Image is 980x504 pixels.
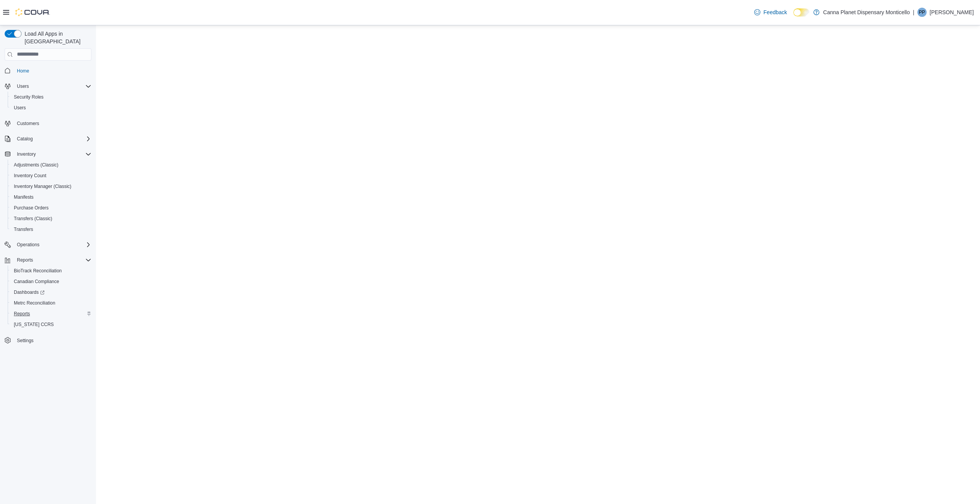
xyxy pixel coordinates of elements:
[11,288,48,297] a: Dashboards
[14,226,33,232] span: Transfers
[17,68,29,74] span: Home
[14,183,71,189] span: Inventory Manager (Classic)
[14,205,49,211] span: Purchase Orders
[11,203,52,212] a: Purchase Orders
[14,255,91,265] span: Reports
[11,171,91,180] span: Inventory Count
[11,298,91,308] span: Metrc Reconciliation
[11,160,61,170] a: Adjustments (Classic)
[8,276,94,287] button: Canadian Compliance
[2,118,94,129] button: Customers
[11,309,91,318] span: Reports
[2,149,94,160] button: Inventory
[11,203,91,212] span: Purchase Orders
[2,81,94,92] button: Users
[11,225,91,234] span: Transfers
[8,170,94,181] button: Inventory Count
[14,240,43,249] button: Operations
[5,62,91,366] nav: Complex example
[793,8,809,16] input: Dark Mode
[14,321,54,328] span: [US_STATE] CCRS
[8,287,94,298] a: Dashboards
[11,214,55,223] a: Transfers (Classic)
[14,82,32,91] button: Users
[14,268,62,274] span: BioTrack Reconciliation
[11,298,58,308] a: Metrc Reconciliation
[8,181,94,192] button: Inventory Manager (Classic)
[14,335,91,345] span: Settings
[14,162,58,168] span: Adjustments (Classic)
[11,320,57,329] a: [US_STATE] CCRS
[11,171,50,180] a: Inventory Count
[8,213,94,224] button: Transfers (Classic)
[22,30,91,45] span: Load All Apps in [GEOGRAPHIC_DATA]
[2,334,94,346] button: Settings
[14,240,91,249] span: Operations
[11,266,65,275] a: BioTrack Reconciliation
[14,194,33,200] span: Manifests
[11,193,91,202] span: Manifests
[11,103,29,112] a: Users
[8,160,94,170] button: Adjustments (Classic)
[11,309,33,318] a: Reports
[2,133,94,144] button: Catalog
[913,8,914,17] p: |
[14,119,42,128] a: Customers
[823,8,910,17] p: Canna Planet Dispensary Monticello
[17,120,39,127] span: Customers
[14,134,91,143] span: Catalog
[14,278,59,285] span: Canadian Compliance
[14,216,52,222] span: Transfers (Classic)
[930,8,974,17] p: [PERSON_NAME]
[8,102,94,113] button: Users
[11,182,91,191] span: Inventory Manager (Classic)
[14,289,45,295] span: Dashboards
[2,65,94,76] button: Home
[11,92,46,102] a: Security Roles
[11,320,91,329] span: Washington CCRS
[14,300,55,306] span: Metrc Reconciliation
[11,214,91,223] span: Transfers (Classic)
[14,150,39,159] button: Inventory
[11,193,36,202] a: Manifests
[8,203,94,213] button: Purchase Orders
[8,224,94,235] button: Transfers
[8,192,94,203] button: Manifests
[11,160,91,170] span: Adjustments (Classic)
[14,94,43,100] span: Security Roles
[14,82,91,91] span: Users
[763,8,787,16] span: Feedback
[917,8,927,17] div: Parth Patel
[2,239,94,250] button: Operations
[15,8,50,16] img: Cova
[11,266,91,275] span: BioTrack Reconciliation
[11,103,91,112] span: Users
[2,255,94,265] button: Reports
[17,136,33,142] span: Catalog
[11,182,74,191] a: Inventory Manager (Classic)
[14,119,91,128] span: Customers
[14,134,36,143] button: Catalog
[14,173,46,179] span: Inventory Count
[14,150,91,159] span: Inventory
[17,338,33,344] span: Settings
[11,277,62,286] a: Canadian Compliance
[14,255,36,265] button: Reports
[17,151,36,157] span: Inventory
[14,336,36,345] a: Settings
[14,105,26,111] span: Users
[14,66,32,76] a: Home
[919,8,925,17] span: PP
[8,265,94,276] button: BioTrack Reconciliation
[8,319,94,330] button: [US_STATE] CCRS
[751,5,790,20] a: Feedback
[14,66,91,76] span: Home
[17,242,40,248] span: Operations
[17,83,29,89] span: Users
[11,225,36,234] a: Transfers
[11,288,91,297] span: Dashboards
[17,257,33,263] span: Reports
[8,92,94,102] button: Security Roles
[8,308,94,319] button: Reports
